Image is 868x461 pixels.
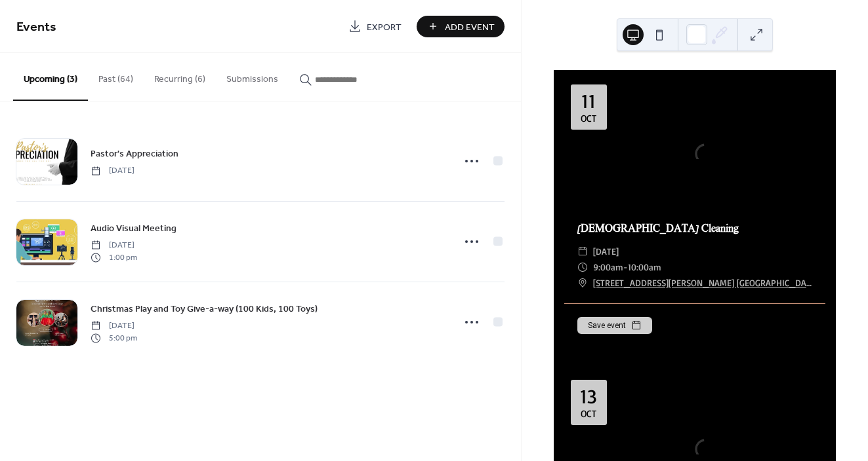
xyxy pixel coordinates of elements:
button: Recurring (6) [144,53,216,100]
a: [STREET_ADDRESS][PERSON_NAME] [GEOGRAPHIC_DATA], [GEOGRAPHIC_DATA] [593,275,812,291]
button: Upcoming (3) [13,53,88,101]
div: [DEMOGRAPHIC_DATA] Cleaning [564,221,825,237]
span: [DATE] [91,320,137,332]
a: Export [339,16,411,37]
div: 13 [580,386,597,406]
span: 5:00 pm [91,332,137,344]
span: Pastor's Appreciation [91,147,178,161]
div: 11 [581,91,596,111]
div: Oct [581,409,596,418]
span: 9:00am [593,259,623,275]
span: Export [367,20,402,34]
span: 1:00 pm [91,251,137,263]
div: ​ [577,259,588,275]
span: [DATE] [91,240,137,251]
span: Add Event [445,20,495,34]
span: Events [16,14,56,40]
div: ​ [577,275,588,291]
a: Pastor's Appreciation [91,146,178,161]
button: Add Event [417,16,505,37]
span: 10:00am [628,259,661,275]
span: Christmas Play and Toy Give-a-way (100 Kids, 100 Toys) [91,303,318,316]
a: Christmas Play and Toy Give-a-way (100 Kids, 100 Toys) [91,301,318,316]
button: Submissions [216,53,289,100]
button: Past (64) [88,53,144,100]
span: [DATE] [91,165,134,177]
div: Oct [581,113,596,123]
a: Audio Visual Meeting [91,221,176,236]
button: Save event [577,317,652,334]
div: ​ [577,244,588,259]
span: Audio Visual Meeting [91,222,176,236]
span: - [623,259,628,275]
span: [DATE] [593,244,619,259]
